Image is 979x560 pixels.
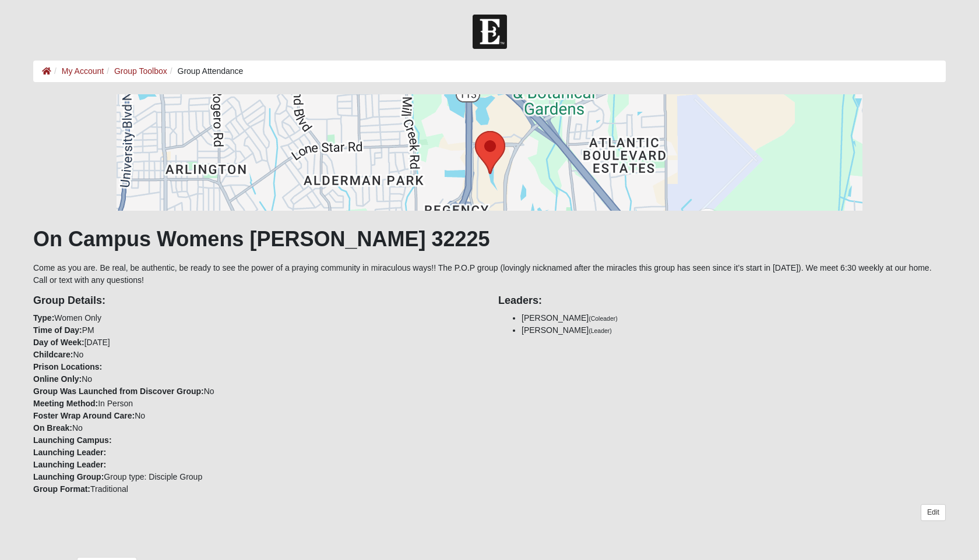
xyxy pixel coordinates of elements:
div: Women Only PM [DATE] No No No In Person No No Group type: Disciple Group Traditional [24,286,490,495]
strong: Group Was Launched from Discover Group: [33,387,204,396]
a: My Account [62,66,104,76]
li: [PERSON_NAME] [522,312,946,324]
img: Church of Eleven22 Logo [473,15,507,49]
strong: Day of Week: [33,338,84,347]
strong: Launching Leader: [33,448,106,457]
small: (Leader) [589,327,612,334]
strong: Group Format: [33,484,90,494]
strong: Meeting Method: [33,399,98,408]
strong: Foster Wrap Around Care: [33,411,135,420]
strong: Launching Group: [33,472,104,481]
strong: Childcare: [33,350,73,359]
h4: Group Details: [33,295,481,307]
h4: Leaders: [498,295,946,307]
strong: Prison Locations: [33,362,102,371]
small: (Coleader) [589,315,618,322]
strong: Online Only: [33,374,82,384]
h1: On Campus Womens [PERSON_NAME] 32225 [33,226,946,251]
strong: Launching Campus: [33,435,112,445]
a: Group Toolbox [114,66,167,76]
li: Group Attendance [167,65,244,77]
strong: Launching Leader: [33,460,106,469]
strong: Type: [33,313,54,322]
strong: On Break: [33,423,72,433]
li: [PERSON_NAME] [522,324,946,336]
a: Edit [921,504,946,521]
strong: Time of Day: [33,325,82,335]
